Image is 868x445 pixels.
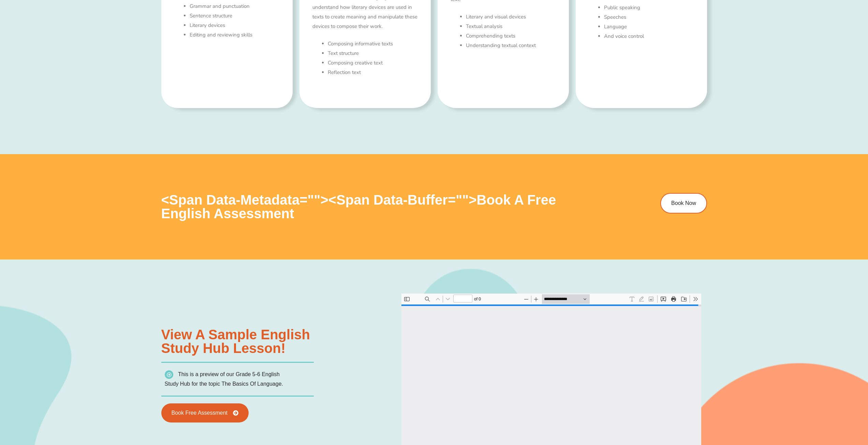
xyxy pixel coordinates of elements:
[165,370,173,379] img: icon-list.png
[190,11,279,21] li: Sentence structure
[190,30,279,40] li: Editing and reviewing skills
[671,201,696,206] span: Book Now
[328,68,417,77] li: Reflection text
[754,368,868,445] iframe: Chat Widget
[328,58,417,68] li: Composing creative text
[604,13,694,22] li: Speeches
[165,371,283,387] span: This is a preview of our Grade 5-6 English Study Hub for the topic The Basics Of Language.
[466,22,556,31] li: Textual analysis
[226,1,235,10] button: Text
[466,31,556,41] li: Comprehending texts
[235,1,245,10] button: Draw
[190,21,279,30] li: Literary devices
[328,49,417,58] li: Text structure
[245,1,254,10] button: Add or edit images
[466,12,556,22] li: Literary and visual devices
[161,328,396,355] h3: View a sample english Study Hub lesson!
[604,22,694,32] li: Language
[161,403,249,422] a: Book Free Assessment
[190,2,279,11] li: Grammar and punctuation
[328,39,417,49] li: Composing informative texts
[466,41,556,50] p: Understanding textual context
[172,410,228,416] span: Book Free Assessment
[660,193,707,213] a: Book Now
[72,1,82,10] span: of ⁨0⁩
[161,193,592,220] h3: <span data-metadata=" "><span data-buffer=" ">Book a Free english Assessment
[604,3,694,13] li: Public speaking
[604,32,694,41] li: And voice control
